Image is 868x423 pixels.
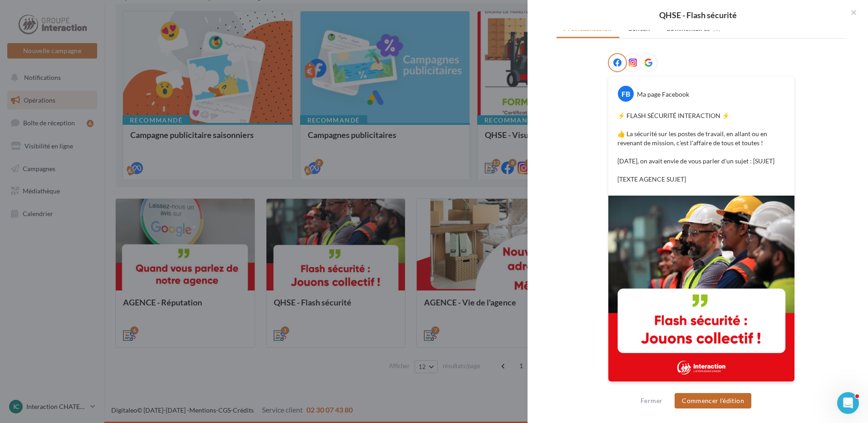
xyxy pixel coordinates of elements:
[637,90,689,99] div: Ma page Facebook
[837,392,859,414] iframe: Intercom live chat
[675,393,751,408] button: Commencer l'édition
[618,86,634,102] div: FB
[637,395,666,406] button: Fermer
[542,11,853,19] div: QHSE - Flash sécurité
[608,382,795,394] div: La prévisualisation est non-contractuelle
[617,111,785,184] p: ⚡️ FLASH SÉCURITÉ INTERACTION ⚡️ 👍 La sécurité sur les postes de travail, en allant ou en revenan...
